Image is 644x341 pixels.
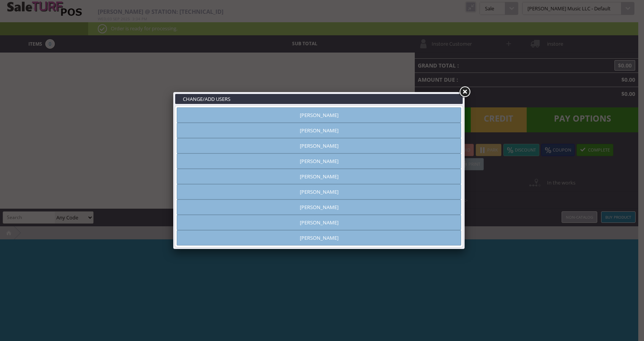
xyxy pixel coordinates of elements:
[177,123,461,138] a: [PERSON_NAME]
[175,94,463,104] h3: CHANGE/ADD USERS
[458,85,472,99] a: Close
[177,215,461,230] a: [PERSON_NAME]
[177,199,461,215] a: [PERSON_NAME]
[177,138,461,153] a: [PERSON_NAME]
[177,230,461,245] a: [PERSON_NAME]
[177,169,461,184] a: [PERSON_NAME]
[177,184,461,199] a: [PERSON_NAME]
[177,107,461,123] a: [PERSON_NAME]
[177,153,461,169] a: [PERSON_NAME]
